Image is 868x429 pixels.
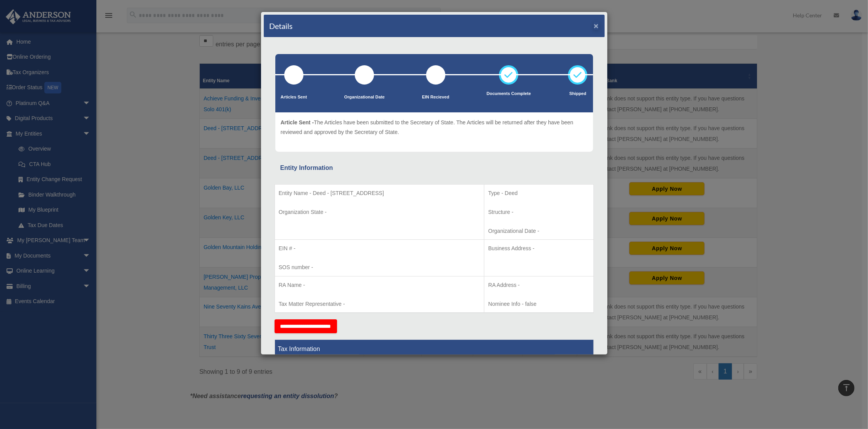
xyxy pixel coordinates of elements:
[488,207,589,217] p: Structure -
[488,299,589,309] p: Nominee Info - false
[279,280,480,290] p: RA Name -
[279,207,480,217] p: Organization State -
[488,280,589,290] p: RA Address -
[488,188,589,198] p: Type - Deed
[279,244,480,253] p: EIN # -
[280,163,588,173] div: Entity Information
[281,93,307,101] p: Articles Sent
[344,93,385,101] p: Organizational Date
[281,119,314,125] span: Article Sent -
[279,263,480,272] p: SOS number -
[487,90,531,98] p: Documents Complete
[422,93,449,101] p: EIN Recieved
[488,226,589,236] p: Organizational Date -
[275,340,593,359] th: Tax Information
[594,22,599,30] button: ×
[270,20,293,31] h4: Details
[488,244,589,253] p: Business Address -
[279,299,480,309] p: Tax Matter Representative -
[281,118,588,137] p: The Articles have been submitted to the Secretary of State. The Articles will be returned after t...
[279,188,480,198] p: Entity Name - Deed - [STREET_ADDRESS]
[568,90,587,98] p: Shipped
